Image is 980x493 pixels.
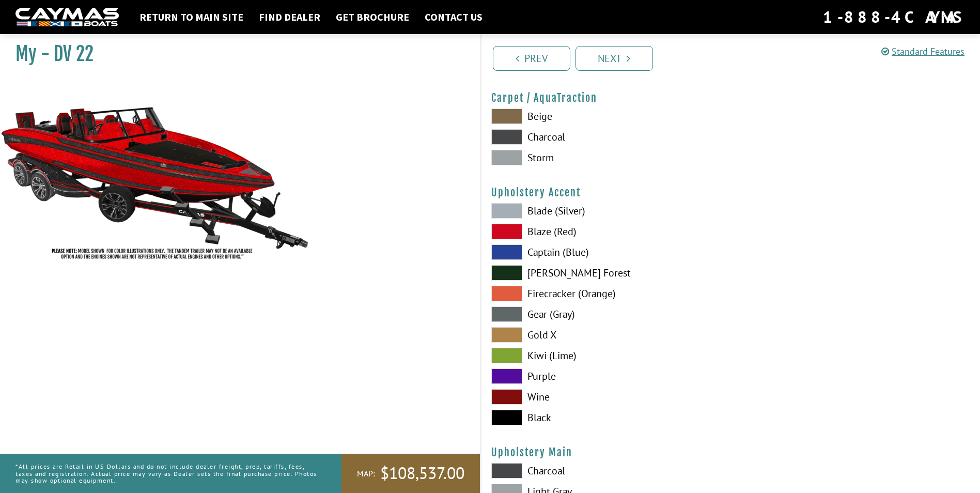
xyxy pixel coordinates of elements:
[491,186,970,199] h4: Upholstery Accent
[331,10,414,24] a: Get Brochure
[15,8,119,27] img: white-logo-c9c8dbefe5ff5ceceb0f0178aa75bf4bb51f6bca0971e226c86eb53dfe498488.png
[491,327,720,343] label: Gold X
[15,42,454,66] h1: My - DV 22
[491,410,720,425] label: Black
[491,150,720,165] label: Storm
[357,468,375,479] span: MAP:
[491,224,720,239] label: Blaze (Red)
[15,458,318,489] p: *All prices are Retail in US Dollars and do not include dealer freight, prep, tariffs, fees, taxe...
[491,348,720,363] label: Kiwi (Lime)
[491,286,720,301] label: Firecracker (Orange)
[491,91,970,104] h4: Carpet / AquaTraction
[491,389,720,405] label: Wine
[491,368,720,384] label: Purple
[419,10,488,24] a: Contact Us
[491,446,970,459] h4: Upholstery Main
[575,46,653,71] a: Next
[134,10,248,24] a: Return to main site
[823,6,965,28] div: 1-888-4CAYMAS
[493,46,570,71] a: Prev
[491,265,720,281] label: [PERSON_NAME] Forest
[491,463,720,479] label: Charcoal
[491,306,720,322] label: Gear (Gray)
[881,45,965,57] a: Standard Features
[254,10,325,24] a: Find Dealer
[491,109,720,124] label: Beige
[491,244,720,260] label: Captain (Blue)
[491,129,720,145] label: Charcoal
[380,463,464,484] span: $108,537.00
[491,203,720,219] label: Blade (Silver)
[341,454,480,493] a: MAP:$108,537.00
